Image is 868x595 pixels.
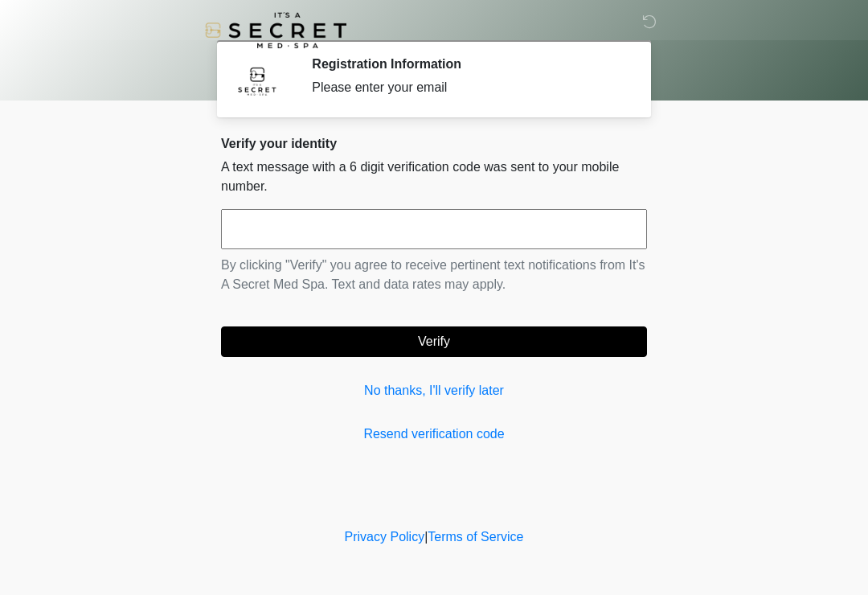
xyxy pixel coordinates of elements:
p: A text message with a 6 digit verification code was sent to your mobile number. [221,158,647,196]
a: | [424,530,428,544]
img: Agent Avatar [233,56,281,105]
a: Resend verification code [221,425,647,444]
h2: Registration Information [312,56,623,72]
img: It's A Secret Med Spa Logo [205,12,346,48]
a: No thanks, I'll verify later [221,381,647,400]
div: Please enter your email [312,78,623,97]
p: By clicking "Verify" you agree to receive pertinent text notifications from It's A Secret Med Spa... [221,256,647,294]
a: Privacy Policy [345,530,425,544]
button: Verify [221,326,647,357]
h2: Verify your identity [221,136,647,151]
a: Terms of Service [428,530,523,544]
